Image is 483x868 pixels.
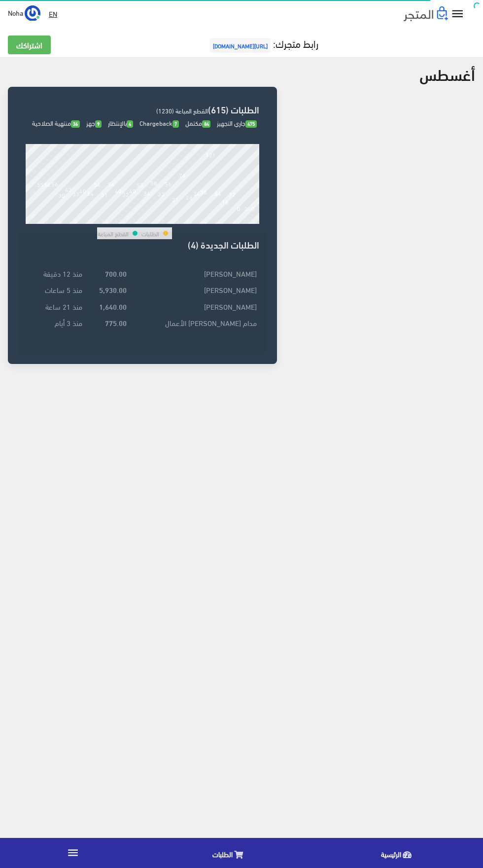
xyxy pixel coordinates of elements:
span: القطع المباعة (1230) [156,105,208,116]
div: 12 [115,217,122,224]
td: [PERSON_NAME] [129,298,260,314]
span: 7 [172,120,179,128]
a: اشتراكك [8,36,51,54]
span: Noha [8,6,23,19]
span: Chargeback [139,117,179,129]
div: 28 [229,217,236,224]
span: بالإنتظار [108,117,133,129]
strong: 700.00 [105,268,127,279]
strong: 1,640.00 [99,301,127,312]
span: 9 [95,120,102,128]
strong: 5,930.00 [99,284,127,295]
td: منذ 12 دقيقة [26,265,85,282]
div: 2 [45,217,49,224]
span: 475 [245,120,257,128]
span: [URL][DOMAIN_NAME] [210,38,271,53]
td: منذ 21 ساعة [26,298,85,314]
a: رابط متجرك:[URL][DOMAIN_NAME] [207,34,318,52]
td: [PERSON_NAME] [129,265,260,282]
span: 36 [71,120,80,128]
span: جاري التجهيز [217,117,257,129]
div: 20 [172,217,179,224]
div: 24 [200,217,207,224]
span: 4 [127,120,133,128]
u: EN [49,7,57,20]
div: 30 [243,217,250,224]
td: الطلبات [141,227,160,239]
div: 10 [101,217,108,224]
div: 4 [60,217,63,224]
h2: أغسطس [419,65,475,82]
span: منتهية الصلاحية [32,117,80,129]
i:  [450,7,465,21]
a: الطلبات [146,840,314,866]
td: منذ 5 ساعات [26,282,85,298]
div: 8 [88,217,92,224]
div: 18 [158,217,165,224]
div: 26 [214,217,221,224]
span: مكتمل [185,117,211,129]
h3: الطلبات (615) [26,105,259,114]
span: الطلبات [212,848,233,860]
div: 6 [74,217,77,224]
a: الرئيسية [314,840,483,866]
div: 22 [186,217,193,224]
div: 16 [143,217,150,224]
span: جهز [86,117,102,129]
td: القطع المباعة [97,227,129,239]
strong: 775.00 [105,317,127,328]
div: 14 [129,217,136,224]
td: منذ 3 أيام [26,314,85,330]
span: الرئيسية [381,848,401,860]
td: مدام [PERSON_NAME] الأعمال [129,314,260,330]
td: [PERSON_NAME] [129,282,260,298]
h3: الطلبات الجديدة (4) [26,240,259,249]
img: . [404,6,448,21]
a: EN [45,5,61,23]
i:  [67,846,79,859]
img: ... [25,5,40,21]
span: 84 [202,120,211,128]
a: ... Noha [8,5,40,21]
